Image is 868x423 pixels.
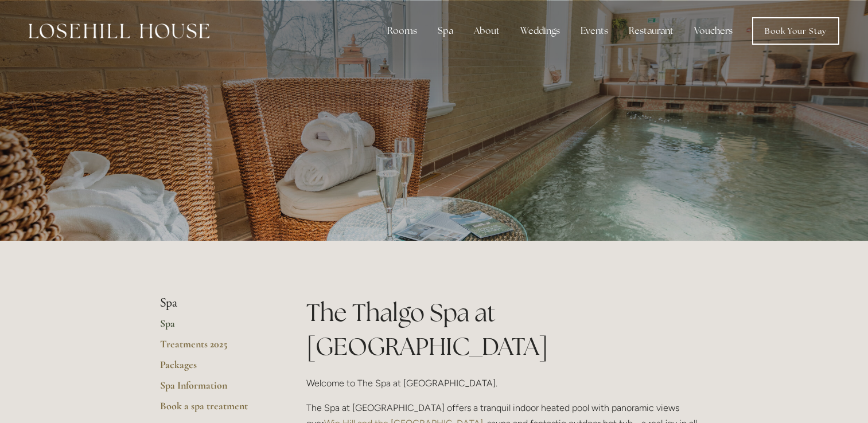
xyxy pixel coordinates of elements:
[511,19,569,42] div: Weddings
[160,296,270,311] li: Spa
[752,17,839,45] a: Book Your Stay
[160,317,270,338] a: Spa
[620,19,683,42] div: Restaurant
[160,379,270,399] a: Spa Information
[429,19,462,42] div: Spa
[160,338,270,358] a: Treatments 2025
[571,19,617,42] div: Events
[306,296,709,363] h1: The Thalgo Spa at [GEOGRAPHIC_DATA]
[160,358,270,379] a: Packages
[465,19,509,42] div: About
[306,375,709,391] p: Welcome to The Spa at [GEOGRAPHIC_DATA].
[29,23,209,38] img: Losehill House
[160,399,270,420] a: Book a spa treatment
[685,19,742,42] a: Vouchers
[378,19,426,42] div: Rooms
